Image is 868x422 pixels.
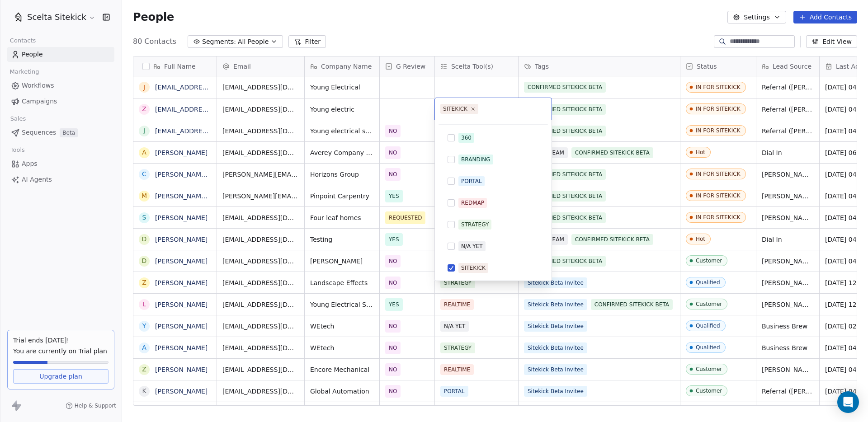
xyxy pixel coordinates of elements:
div: SITEKICK [461,264,486,272]
div: N/A YET [461,242,483,250]
div: SITEKICK [443,105,467,113]
div: BRANDING [461,155,491,164]
div: PORTAL [461,177,482,185]
div: 360 [461,134,472,142]
div: REDMAP [461,199,484,207]
div: Suggestions [439,107,548,277]
div: STRATEGY [461,220,489,229]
